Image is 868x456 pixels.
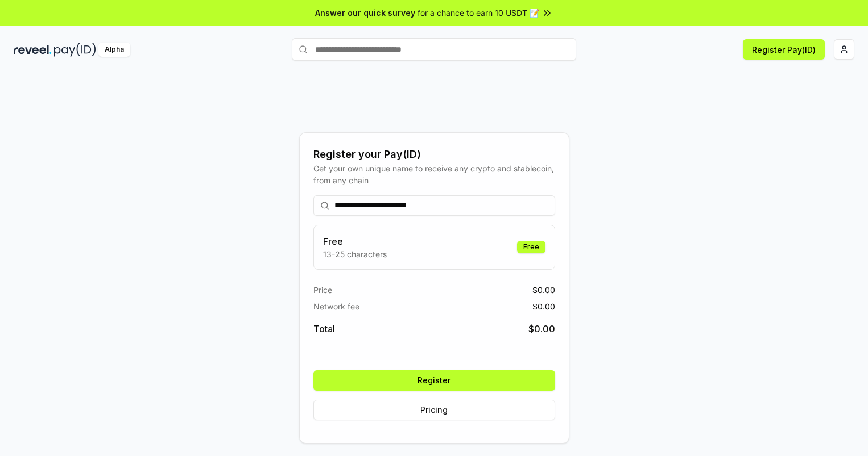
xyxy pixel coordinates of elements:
[517,241,545,253] div: Free
[743,39,825,60] button: Register Pay(ID)
[528,322,555,336] span: $ 0.00
[313,300,359,312] span: Network fee
[323,235,387,248] h3: Free
[313,147,555,162] div: Register your Pay(ID)
[532,300,555,312] span: $ 0.00
[418,7,539,19] span: for a chance to earn 10 USDT 📝
[313,162,555,186] div: Get your own unique name to receive any crypto and stablecoin, from any chain
[14,43,52,57] img: reveel_dark
[315,7,415,19] span: Answer our quick survey
[54,43,96,57] img: pay_id
[313,322,335,336] span: Total
[313,400,555,420] button: Pricing
[313,370,555,391] button: Register
[532,284,555,296] span: $ 0.00
[313,284,332,296] span: Price
[98,43,130,57] div: Alpha
[323,248,387,260] p: 13-25 characters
